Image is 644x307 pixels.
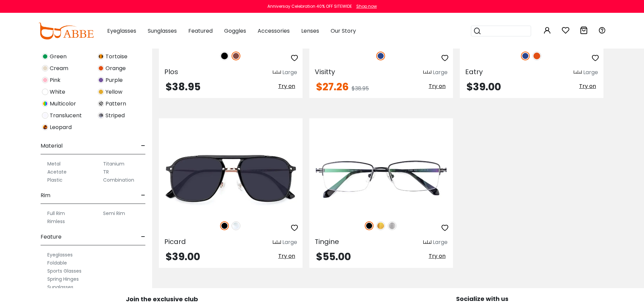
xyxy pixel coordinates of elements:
img: Black Picard - Titanium,TR ,Adjust Nose Pads [159,143,303,214]
img: Black [220,221,229,230]
img: size ruler [273,240,281,245]
span: Pattern [105,100,126,108]
span: Striped [105,112,125,120]
img: Green [42,53,48,60]
img: size ruler [574,70,582,75]
span: Multicolor [50,100,76,108]
div: Socialize with us [326,294,639,303]
span: Accessories [258,27,290,35]
span: Goggles [224,27,246,35]
img: Orange [98,65,104,71]
img: Clear [232,221,240,230]
label: Rimless [47,217,65,225]
label: Combination [103,176,134,184]
label: Spring Hinges [47,275,79,283]
span: $39.00 [467,80,501,94]
img: Brown [232,52,240,60]
label: Foldable [47,259,67,267]
span: Try on [278,82,295,90]
img: abbeglasses.com [38,23,94,39]
span: Leopard [50,123,72,131]
label: Sunglasses [47,283,73,291]
a: Shop now [353,3,377,9]
span: Purple [105,76,123,84]
div: Large [282,68,297,76]
div: Large [433,238,448,246]
img: Silver [388,221,397,230]
img: Leopard [42,124,48,130]
img: Blue [521,52,530,60]
img: Pink [42,77,48,83]
img: Yellow [98,89,104,95]
span: - [141,229,145,245]
span: Try on [429,82,446,90]
img: Purple [98,77,104,83]
span: Feature [41,229,62,245]
span: - [141,187,145,204]
span: Our Story [331,27,356,35]
img: White [42,89,48,95]
div: Large [282,238,297,246]
img: Blue [376,52,385,60]
img: Pattern [98,100,104,107]
span: Translucent [50,112,82,120]
span: Eatry [465,67,483,76]
label: Sports Glasses [47,267,81,275]
span: Featured [188,27,213,35]
span: Eyeglasses [107,27,136,35]
span: $39.00 [166,249,200,264]
img: Black Tingine - Titanium ,Adjust Nose Pads [309,143,453,214]
button: Try on [427,252,448,260]
label: Titanium [103,160,124,168]
label: Full Rim [47,209,65,217]
span: Rim [41,187,50,204]
span: Picard [164,237,186,246]
img: size ruler [423,240,431,245]
div: Large [583,68,598,76]
span: Sunglasses [148,27,177,35]
label: Eyeglasses [47,251,73,259]
span: Orange [105,64,126,72]
label: Semi Rim [103,209,125,217]
img: Cream [42,65,48,71]
button: Try on [276,252,297,260]
img: Gold [376,221,385,230]
span: Try on [278,252,295,260]
span: Try on [579,82,596,90]
span: Yellow [105,88,122,96]
img: Striped [98,112,104,119]
span: Try on [429,252,446,260]
span: $38.95 [166,80,200,94]
img: size ruler [273,70,281,75]
button: Try on [276,82,297,91]
img: Translucent [42,112,48,119]
img: size ruler [423,70,431,75]
span: Lenses [301,27,319,35]
span: Tingine [315,237,339,246]
img: Tortoise [98,53,104,60]
div: Shop now [356,3,377,9]
span: Cream [50,64,68,72]
span: $38.95 [352,85,369,92]
button: Try on [427,82,448,91]
span: $55.00 [316,249,351,264]
label: Plastic [47,176,63,184]
span: White [50,88,65,96]
label: TR [103,168,109,176]
span: - [141,138,145,154]
div: Large [433,68,448,76]
span: Plos [164,67,178,76]
span: Material [41,138,63,154]
label: Acetate [47,168,67,176]
img: Black [365,221,374,230]
span: Tortoise [105,53,127,61]
span: Pink [50,76,61,84]
div: Join the exclusive club [5,293,319,304]
img: Multicolor [42,100,48,107]
span: Green [50,53,67,61]
img: Orange [532,52,541,60]
img: Black [220,52,229,60]
span: $27.26 [316,80,349,94]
